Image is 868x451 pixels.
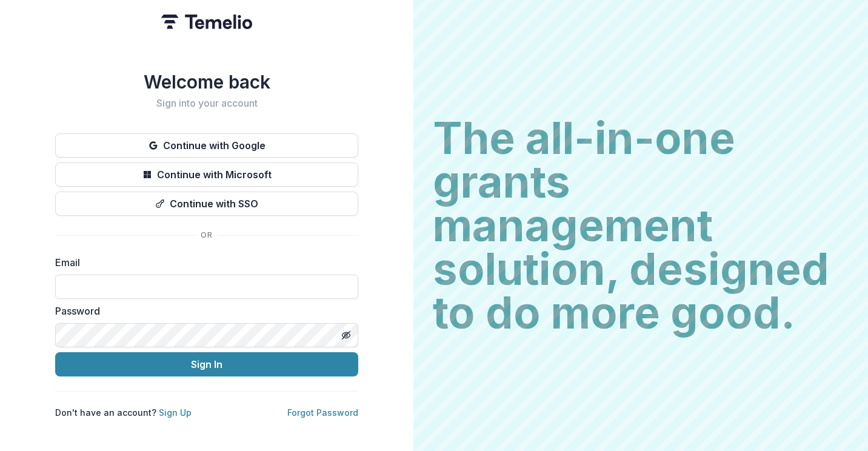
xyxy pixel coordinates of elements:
label: Email [55,255,351,270]
a: Forgot Password [287,407,358,418]
button: Continue with Google [55,133,358,158]
h2: Sign into your account [55,98,358,109]
label: Password [55,304,351,318]
button: Continue with Microsoft [55,162,358,187]
img: Temelio [161,15,252,29]
button: Toggle password visibility [336,326,356,345]
p: Don't have an account? [55,406,192,419]
h1: Welcome back [55,71,358,93]
button: Sign In [55,352,358,376]
a: Sign Up [159,407,192,418]
button: Continue with SSO [55,192,358,216]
